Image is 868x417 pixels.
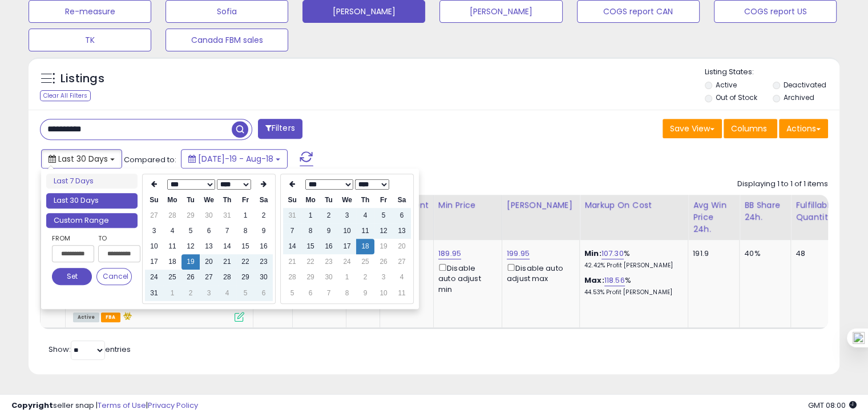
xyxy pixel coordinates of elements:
[145,193,163,208] th: Su
[46,193,138,209] li: Last 30 Days
[338,254,356,270] td: 24
[320,208,338,223] td: 2
[584,248,601,259] b: Min:
[301,270,320,285] td: 29
[255,193,273,208] th: Sa
[301,193,320,208] th: Mo
[255,223,273,239] td: 9
[705,67,839,78] p: Listing States:
[779,119,828,138] button: Actions
[200,286,218,301] td: 3
[601,248,624,259] a: 107.30
[716,93,757,102] label: Out of Stock
[393,239,411,254] td: 20
[374,270,393,285] td: 3
[320,223,338,239] td: 9
[163,254,181,270] td: 18
[584,262,679,270] p: 42.42% Profit [PERSON_NAME]
[438,248,461,259] a: 189.95
[49,344,131,355] span: Show: entries
[181,208,200,223] td: 29
[301,254,320,270] td: 22
[584,275,604,286] b: Max:
[507,248,530,259] a: 199.95
[783,80,826,90] label: Deactivated
[200,270,218,285] td: 27
[693,199,734,235] div: Avg Win Price 24h.
[181,286,200,301] td: 2
[283,254,301,270] td: 21
[356,208,374,223] td: 4
[163,208,181,223] td: 28
[181,270,200,285] td: 26
[320,193,338,208] th: Tu
[145,254,163,270] td: 17
[52,268,92,285] button: Set
[584,275,679,296] div: %
[338,270,356,285] td: 1
[218,239,236,254] td: 14
[374,193,393,208] th: Fr
[163,286,181,301] td: 1
[796,199,835,223] div: Fulfillable Quantity
[393,286,411,301] td: 11
[338,239,356,254] td: 17
[236,208,255,223] td: 1
[163,239,181,254] td: 11
[808,400,857,411] span: 2025-09-18 08:00 GMT
[60,71,104,87] h5: Listings
[393,223,411,239] td: 13
[301,223,320,239] td: 8
[200,254,218,270] td: 20
[724,119,777,138] button: Columns
[731,123,767,134] span: Columns
[301,286,320,301] td: 6
[374,208,393,223] td: 5
[356,193,374,208] th: Th
[98,400,146,411] a: Terms of Use
[255,286,273,301] td: 6
[716,80,737,90] label: Active
[40,90,91,101] div: Clear All Filters
[283,239,301,254] td: 14
[236,286,255,301] td: 5
[255,270,273,285] td: 30
[236,270,255,285] td: 29
[374,254,393,270] td: 26
[200,239,218,254] td: 13
[218,254,236,270] td: 21
[145,208,163,223] td: 27
[744,199,786,223] div: BB Share 24h.
[507,199,575,211] div: [PERSON_NAME]
[320,254,338,270] td: 23
[148,400,198,411] a: Privacy Policy
[218,193,236,208] th: Th
[338,286,356,301] td: 8
[163,193,181,208] th: Mo
[11,400,198,411] div: seller snap | |
[584,248,679,270] div: %
[200,193,218,208] th: We
[236,239,255,254] td: 15
[320,270,338,285] td: 30
[584,288,679,296] p: 44.53% Profit [PERSON_NAME]
[393,254,411,270] td: 27
[356,239,374,254] td: 18
[165,29,288,51] button: Canada FBM sales
[783,93,814,102] label: Archived
[356,286,374,301] td: 9
[145,270,163,285] td: 24
[283,270,301,285] td: 28
[374,286,393,301] td: 10
[853,332,865,344] img: one_i.png
[301,239,320,254] td: 15
[181,149,288,169] button: [DATE]-19 - Aug-18
[181,254,200,270] td: 19
[58,153,108,165] span: Last 30 Days
[320,286,338,301] td: 7
[663,119,722,138] button: Save View
[236,223,255,239] td: 8
[46,174,138,189] li: Last 7 Days
[120,312,132,320] i: hazardous material
[693,248,730,259] div: 191.9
